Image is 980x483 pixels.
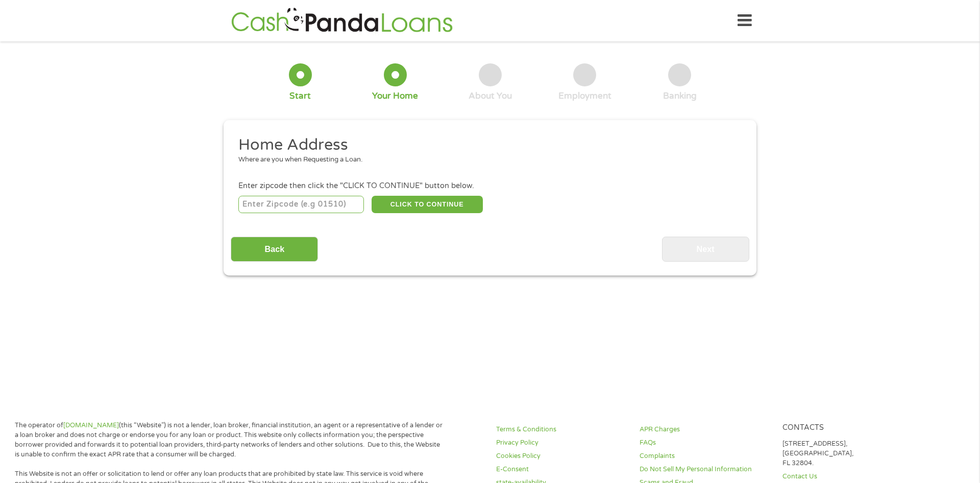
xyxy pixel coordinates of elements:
div: Your Home [372,90,418,102]
a: [DOMAIN_NAME] [63,421,119,429]
a: Privacy Policy [496,438,627,448]
p: The operator of (this “Website”) is not a lender, loan broker, financial institution, an agent or... [15,421,444,459]
h4: Contacts [782,423,913,433]
button: CLICK TO CONTINUE [372,196,483,213]
div: Banking [663,90,697,102]
a: Contact Us [782,472,913,481]
a: Terms & Conditions [496,425,627,434]
div: About You [469,90,512,102]
div: Employment [558,90,611,102]
input: Enter Zipcode (e.g 01510) [238,196,364,213]
a: Do Not Sell My Personal Information [640,465,770,474]
input: Back [231,237,318,262]
a: Complaints [640,451,770,461]
div: Start [289,90,311,102]
a: FAQs [640,438,770,448]
h2: Home Address [238,135,734,155]
div: Enter zipcode then click the "CLICK TO CONTINUE" button below. [238,180,742,192]
a: Cookies Policy [496,451,627,461]
a: E-Consent [496,465,627,474]
p: [STREET_ADDRESS], [GEOGRAPHIC_DATA], FL 32804. [782,439,913,468]
div: Where are you when Requesting a Loan. [238,155,734,165]
input: Next [662,237,749,262]
img: GetLoanNow Logo [228,6,456,35]
a: APR Charges [640,425,770,434]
